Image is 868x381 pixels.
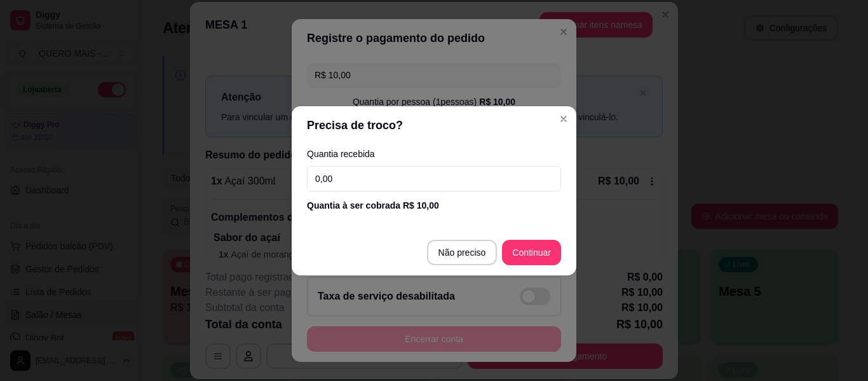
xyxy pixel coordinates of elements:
div: Quantia à ser cobrada R$ 10,00 [307,199,561,212]
button: Não preciso [427,240,498,265]
label: Quantia recebida [307,149,561,158]
header: Precisa de troco? [292,106,576,144]
button: Continuar [502,240,561,265]
button: Close [553,109,574,129]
